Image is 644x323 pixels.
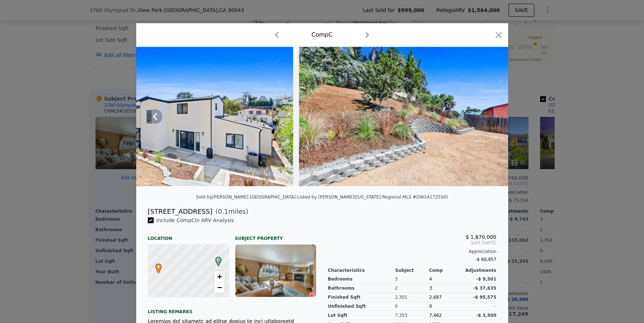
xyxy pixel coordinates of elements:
[148,230,229,241] div: Location
[217,283,222,292] span: −
[154,261,163,272] span: •
[395,275,429,284] div: 3
[154,263,158,268] div: •
[463,302,496,311] div: -
[196,195,297,200] div: Sold by [PERSON_NAME] [GEOGRAPHIC_DATA] .
[429,313,442,318] span: 7,482
[217,272,222,281] span: +
[473,295,497,300] span: -$ 95,575
[214,257,218,261] div: C
[328,275,395,284] div: Bedrooms
[395,267,429,273] div: Subject
[476,313,496,318] span: -$ 3,500
[299,47,508,186] img: Property Img
[429,304,432,309] span: 0
[463,267,497,273] div: Adjustments
[328,311,395,320] div: Lot Sqft
[214,271,225,282] a: Zoom in
[312,30,333,39] div: Comp C
[297,195,448,200] div: Listed by [PERSON_NAME] ([US_STATE] Regional MLS #DW24172550)
[395,284,429,293] div: 2
[473,286,497,291] span: -$ 37,635
[214,282,225,293] a: Zoom out
[328,302,395,311] div: Unfinished Sqft
[148,207,212,217] div: [STREET_ADDRESS]
[429,295,442,300] span: 2,687
[395,293,429,302] div: 2,301
[212,207,248,217] span: ( miles)
[328,249,497,254] div: Appreciation
[395,302,429,311] div: 0
[148,303,316,315] div: Listing remarks
[328,267,396,273] div: Characteristics
[429,284,463,293] div: 3
[466,234,497,240] span: $ 1,870,000
[154,217,237,223] span: Include Comp C in ARV Analysis
[328,240,497,246] span: Sold [DATE]
[218,208,228,215] span: 0.1
[476,277,496,282] span: -$ 9,501
[214,257,223,263] span: C
[328,293,395,302] div: Finished Sqft
[429,267,463,273] div: Comp
[328,284,395,293] div: Bathrooms
[475,257,497,262] span: -$ 60,957
[429,277,432,282] span: 4
[84,47,293,186] img: Property Img
[235,230,316,241] div: Subject Property
[395,311,429,320] div: 7,353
